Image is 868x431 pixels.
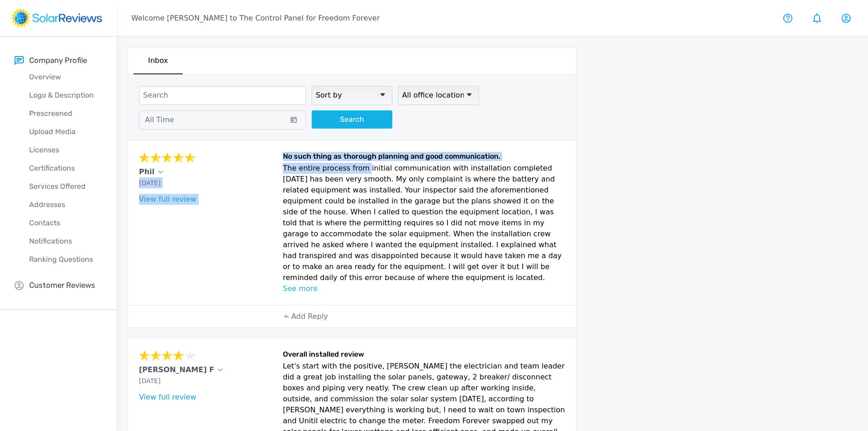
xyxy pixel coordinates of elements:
p: Phil [139,166,154,177]
a: Addresses [15,196,117,214]
p: Prescreened [15,108,117,119]
a: Ranking Questions [15,250,117,269]
h6: Overall installed review [283,350,565,361]
a: Notifications [15,232,117,250]
p: The entire process from initial communication with installation completed [DATE] has been very sm... [283,163,565,283]
p: Add Reply [291,311,328,322]
p: Inbox [148,55,168,66]
a: View full review [139,393,196,401]
a: Contacts [15,214,117,232]
a: Services Offered [15,177,117,196]
a: View full review [139,195,196,203]
a: Prescreened [15,104,117,123]
p: Overview [15,72,117,83]
span: [DATE] [139,179,160,187]
span: [DATE] [139,377,160,384]
p: Customer Reviews [29,280,95,291]
span: All Time [145,115,174,124]
p: Services Offered [15,181,117,192]
a: Licenses [15,141,117,159]
p: See more [283,283,565,294]
a: Certifications [15,159,117,177]
p: Logo & Description [15,90,117,101]
button: All Time [139,110,306,130]
p: Notifications [15,236,117,247]
button: Search [312,110,392,129]
p: Licenses [15,145,117,156]
p: Certifications [15,163,117,174]
a: Logo & Description [15,86,117,104]
p: Company Profile [29,55,87,66]
a: Upload Media [15,123,117,141]
p: Welcome [PERSON_NAME] to The Control Panel for Freedom Forever [131,13,380,24]
input: Search [139,86,306,105]
p: Ranking Questions [15,254,117,265]
p: Upload Media [15,126,117,137]
h6: No such thing as thorough planning and good communication. [283,152,565,163]
p: Addresses [15,199,117,210]
a: Overview [15,68,117,86]
p: [PERSON_NAME] F [139,364,214,375]
p: Contacts [15,218,117,228]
